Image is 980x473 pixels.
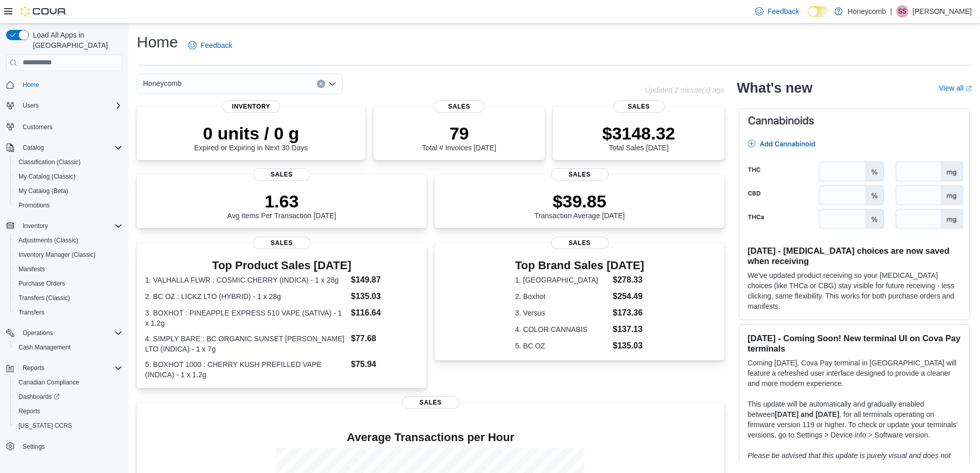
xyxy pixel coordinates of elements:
dt: 1. [GEOGRAPHIC_DATA] [515,275,609,285]
span: Promotions [14,199,122,212]
span: Reports [23,364,44,372]
h3: Top Product Sales [DATE] [145,259,418,272]
dt: 1. VALHALLA FLWR : COSMIC CHERRY (INDICA) - 1 x 28g [145,275,347,285]
span: Promotions [19,201,50,209]
a: Purchase Orders [14,277,69,290]
span: Sales [253,237,311,249]
button: My Catalog (Classic) [10,169,127,184]
span: Sales [253,168,311,181]
span: Feedback [768,6,799,16]
span: Inventory [222,100,280,113]
button: Reports [10,404,127,418]
span: Inventory [23,222,48,230]
a: Feedback [751,1,803,22]
a: Reports [14,405,44,417]
dd: $75.94 [351,358,418,371]
a: [US_STATE] CCRS [14,419,76,432]
a: Customers [19,121,57,133]
p: Coming [DATE], Cova Pay terminal in [GEOGRAPHIC_DATA] will feature a refreshed user interface des... [747,358,961,389]
div: Total # Invoices [DATE] [422,123,496,152]
span: Sales [551,237,609,249]
dd: $254.49 [613,290,644,303]
span: Dashboards [19,393,60,401]
button: Inventory Manager (Classic) [10,248,127,262]
span: Sales [613,100,665,113]
dt: 3. BOXHOT : PINEAPPLE EXPRESS 510 VAPE (SATIVA) - 1 x 1.2g [145,308,347,328]
dt: 2. Boxhot [515,291,609,302]
span: Reports [14,405,122,417]
p: $3148.32 [602,123,675,144]
p: Updated 2 minute(s) ago [645,86,724,94]
p: 79 [422,123,496,144]
span: Canadian Compliance [19,378,79,387]
strong: [DATE] and [DATE] [775,410,839,418]
span: My Catalog (Beta) [19,187,68,195]
dd: $173.36 [613,307,644,319]
p: $39.85 [534,191,625,212]
a: Transfers (Classic) [14,292,74,304]
div: Transaction Average [DATE] [534,191,625,220]
button: Users [2,98,127,113]
button: Transfers (Classic) [10,291,127,305]
button: Catalog [19,142,48,154]
span: Users [19,99,122,112]
button: Clear input [317,80,325,88]
button: Manifests [10,262,127,276]
span: Adjustments (Classic) [19,236,78,244]
button: Cash Management [10,340,127,355]
p: Honeycomb [848,5,886,17]
button: Inventory [2,219,127,233]
dd: $278.33 [613,274,644,286]
button: Users [19,99,43,112]
a: Feedback [184,35,236,56]
dd: $135.03 [351,290,418,303]
button: Operations [2,326,127,340]
span: Transfers [19,308,44,317]
a: Manifests [14,263,49,275]
div: Total Sales [DATE] [602,123,675,152]
button: Transfers [10,305,127,320]
span: Classification (Classic) [19,158,81,166]
span: Purchase Orders [14,277,122,290]
a: Canadian Compliance [14,376,83,389]
span: Sales [551,168,609,181]
span: Settings [23,443,45,451]
span: Honeycomb [143,77,182,90]
span: Sales [434,100,485,113]
h1: Home [137,32,178,52]
span: Washington CCRS [14,419,122,432]
span: My Catalog (Classic) [14,170,122,183]
span: Catalog [23,144,44,152]
button: Home [2,77,127,92]
a: My Catalog (Beta) [14,185,73,197]
a: Settings [19,441,49,453]
dt: 5. BC OZ [515,341,609,351]
span: Inventory [19,220,122,232]
span: Load All Apps in [GEOGRAPHIC_DATA] [29,30,122,50]
a: Promotions [14,199,54,212]
span: Operations [23,329,53,337]
p: [PERSON_NAME] [913,5,972,17]
span: Transfers [14,306,122,319]
button: Purchase Orders [10,276,127,291]
span: Customers [19,120,122,133]
em: Please be advised that this update is purely visual and does not impact payment functionality. [747,451,951,470]
span: Feedback [201,40,232,50]
span: Adjustments (Classic) [14,234,122,247]
img: Cova [21,6,67,16]
p: This update will be automatically and gradually enabled between , for all terminals operating on ... [747,399,961,440]
span: Inventory Manager (Classic) [19,251,96,259]
a: My Catalog (Classic) [14,170,80,183]
span: Purchase Orders [19,279,65,288]
button: Reports [2,361,127,375]
div: Silena Sparrow [896,5,908,17]
button: My Catalog (Beta) [10,184,127,198]
button: Promotions [10,198,127,213]
div: Expired or Expiring in Next 30 Days [194,123,308,152]
a: Inventory Manager (Classic) [14,249,100,261]
p: We've updated product receiving so your [MEDICAL_DATA] choices (like THCa or CBG) stay visible fo... [747,270,961,311]
dt: 2. BC OZ : LICKZ LTO (HYBRID) - 1 x 28g [145,291,347,302]
span: Dashboards [14,391,122,403]
span: Transfers (Classic) [19,294,70,302]
span: Catalog [19,142,122,154]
